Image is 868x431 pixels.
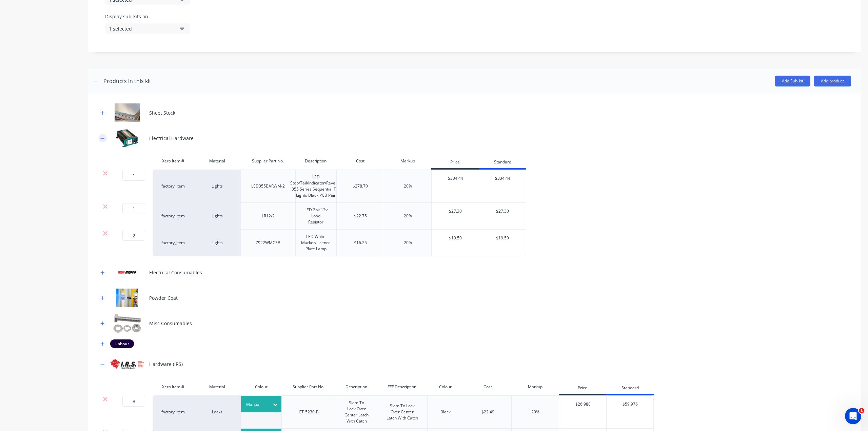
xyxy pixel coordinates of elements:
img: Sheet Stock [110,103,144,122]
div: Lights [193,170,241,203]
div: 1 selected [109,25,175,32]
div: Markup [511,380,559,394]
img: Hardware (IRS) [110,355,144,373]
div: factory_item [153,203,193,230]
div: factory_item [153,170,193,203]
div: Locks [193,395,241,429]
div: Hardware (IRS) [149,360,183,368]
img: Electrical Hardware [110,129,144,148]
iframe: Intercom live chat [845,408,861,424]
button: Add Sub-kit [775,76,810,86]
div: $278.70 [353,183,368,189]
div: Description [295,154,337,168]
div: Standard [479,156,526,170]
div: LED Stop/Tail/Indicator/Reverse 355 Series Sequential Tail Lights Black PCB Pair [285,173,347,200]
div: Electrical Hardware [149,135,194,142]
div: LR12/2 [251,212,285,220]
div: Supplier Part No. [241,154,295,168]
div: Slam To Lock Over Center Latch With Catch [380,401,425,423]
div: Material [193,154,241,168]
div: $22.75 [354,213,367,219]
div: $16.25 [354,240,367,246]
div: 20% [404,240,412,246]
div: factory_item [153,395,193,429]
div: CT-5230-B [292,408,326,416]
button: Add product [814,76,851,86]
div: factory_item [153,230,193,256]
div: $334.44 [479,170,526,187]
div: Lights [193,203,241,230]
div: Price [559,382,606,395]
input: ? [122,396,145,407]
div: Colour [241,380,281,394]
div: Electrical Consumables [149,269,202,276]
div: Powder Coat [149,294,178,301]
div: Labour [110,339,134,348]
div: Cost [336,154,384,168]
div: 20% [531,409,539,415]
div: Misc Consumables [149,320,192,327]
div: $27.30 [479,203,526,220]
div: Description [336,380,377,394]
div: Slam To Lock Over Center Latch With Catch [339,398,375,426]
div: Black [429,408,462,416]
div: Material [193,380,241,394]
img: Electrical Consumables [110,263,144,282]
input: ? [122,203,145,214]
div: Supplier Part No. [281,380,336,394]
div: $19.50 [479,230,526,247]
div: Products in this kit [103,77,151,85]
div: Lights [193,230,241,256]
input: ? [122,230,145,241]
div: Xero Item # [153,380,193,394]
div: Cost [464,380,511,394]
div: Xero Item # [153,154,193,168]
div: Colour [427,380,464,394]
div: 20% [404,213,412,219]
div: 20% [404,183,412,189]
div: 7922WMCSB [250,238,286,247]
div: $59.976 [607,396,653,413]
button: 1 selected [105,23,190,34]
div: $334.44 [432,170,479,187]
div: $22.49 [481,409,494,415]
label: Display sub-kits on [105,13,190,20]
div: Sheet Stock [149,109,175,116]
div: $27.30 [432,203,479,220]
div: $19.50 [432,230,479,247]
span: 1 [859,408,864,413]
div: Standard [606,382,654,395]
img: Powder Coat [110,289,144,307]
div: LED355BARWM-2 [246,182,290,191]
div: LED 2pk 12v Load Resistor [298,205,334,227]
input: ? [122,170,145,181]
div: LED White Marker/Licence Plate Lamp [296,232,336,253]
div: FFF Description [377,380,427,394]
div: Price [431,156,479,170]
div: Markup [384,154,431,168]
div: $26.988 [559,396,607,413]
img: Misc Consumables [110,314,144,333]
